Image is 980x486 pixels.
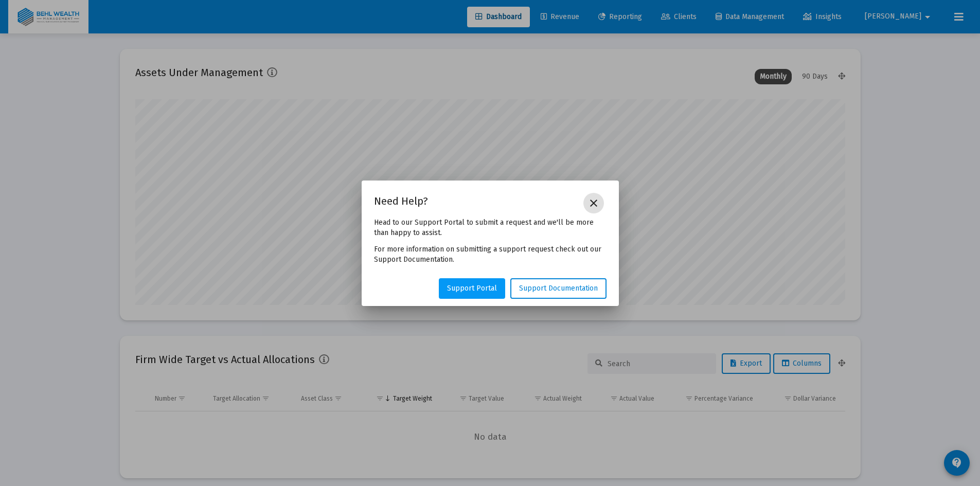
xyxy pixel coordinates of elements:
[519,284,598,293] span: Support Documentation
[587,197,600,209] mat-icon: close
[510,278,607,299] a: Support Documentation
[439,278,505,299] a: Support Portal
[374,244,607,265] p: For more information on submitting a support request check out our Support Documentation.
[374,193,428,209] h2: Need Help?
[447,284,497,293] span: Support Portal
[374,218,607,238] p: Head to our Support Portal to submit a request and we'll be more than happy to assist.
